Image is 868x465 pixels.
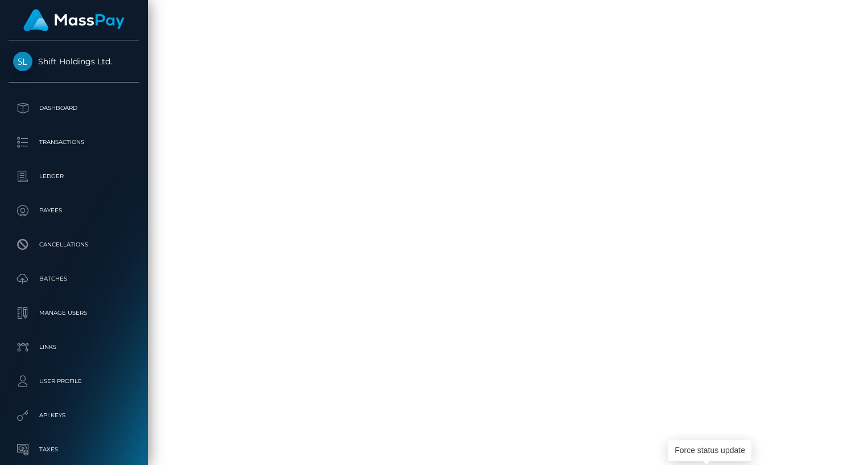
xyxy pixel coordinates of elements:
[9,401,139,430] a: API Keys
[9,162,139,191] a: Ledger
[13,407,135,424] p: API Keys
[13,134,135,151] p: Transactions
[9,128,139,157] a: Transactions
[9,196,139,225] a: Payees
[13,373,135,390] p: User Profile
[13,52,32,71] img: Shift Holdings Ltd.
[23,9,125,31] img: MassPay Logo
[9,56,139,67] span: Shift Holdings Ltd.
[9,231,139,259] a: Cancellations
[9,367,139,396] a: User Profile
[9,435,139,464] a: Taxes
[13,168,135,185] p: Ledger
[9,299,139,327] a: Manage Users
[9,333,139,361] a: Links
[13,339,135,356] p: Links
[668,440,751,461] div: Force status update
[9,265,139,293] a: Batches
[13,202,135,219] p: Payees
[13,441,135,458] p: Taxes
[13,236,135,253] p: Cancellations
[13,100,135,117] p: Dashboard
[9,94,139,122] a: Dashboard
[13,304,135,322] p: Manage Users
[13,270,135,287] p: Batches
